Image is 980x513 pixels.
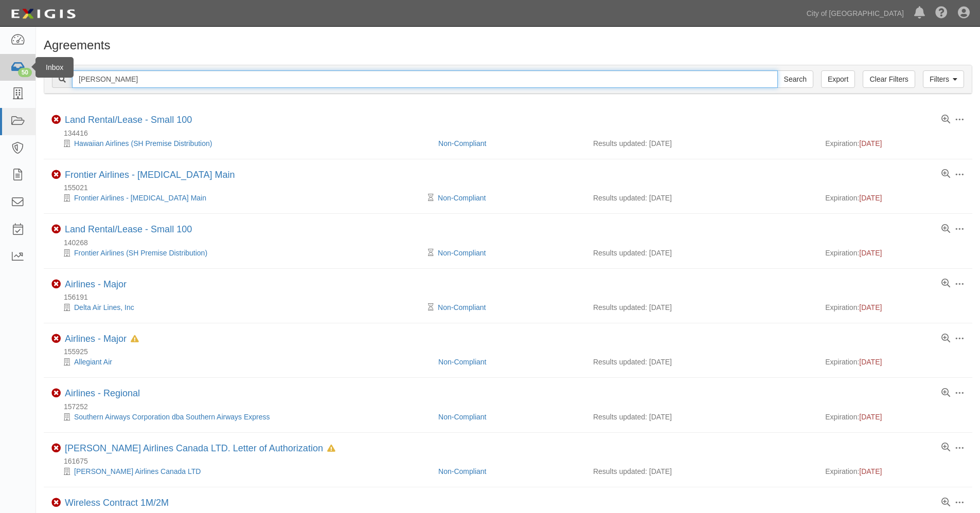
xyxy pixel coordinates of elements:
[941,279,950,288] a: View results summary
[593,138,810,149] div: Results updated: [DATE]
[859,358,882,366] span: [DATE]
[941,334,950,343] a: View results summary
[859,467,882,475] span: [DATE]
[65,279,127,290] div: Airlines - Major
[821,70,855,88] a: Export
[941,443,950,452] a: View results summary
[51,401,972,412] div: 157252
[428,304,434,311] i: Pending Review
[51,412,431,422] div: Southern Airways Corporation dba Southern Airways Express
[593,193,810,203] div: Results updated: [DATE]
[65,388,140,398] a: Airlines - Regional
[65,115,192,125] a: Land Rental/Lease - Small 100
[65,170,235,181] div: Frontier Airlines - T3 Main
[65,498,169,509] div: Wireless Contract 1M/2M
[438,194,486,202] a: Non-Compliant
[428,249,434,256] i: Pending Review
[51,115,61,124] i: Non-Compliant
[65,224,192,234] a: Land Rental/Lease - Small 100
[51,225,61,234] i: Non-Compliant
[51,498,61,507] i: Non-Compliant
[825,248,965,258] div: Expiration:
[438,249,486,257] a: Non-Compliant
[941,389,950,398] a: View results summary
[438,358,486,366] a: Non-Compliant
[74,358,112,366] a: Allegiant Air
[923,70,964,88] a: Filters
[801,3,909,24] a: City of [GEOGRAPHIC_DATA]
[51,237,972,248] div: 140268
[35,57,74,78] div: Inbox
[593,412,810,422] div: Results updated: [DATE]
[51,128,972,138] div: 134416
[859,139,882,148] span: [DATE]
[65,443,323,453] a: [PERSON_NAME] Airlines Canada LTD. Letter of Authorization
[593,248,810,258] div: Results updated: [DATE]
[51,302,431,313] div: Delta Air Lines, Inc
[327,445,335,452] i: In Default since 05/28/2025
[51,193,431,203] div: Frontier Airlines - T3 Main
[51,182,972,193] div: 155021
[51,357,431,367] div: Allegiant Air
[825,466,965,477] div: Expiration:
[51,334,61,343] i: Non-Compliant
[438,139,486,148] a: Non-Compliant
[593,357,810,367] div: Results updated: [DATE]
[935,7,948,20] i: Help Center - Complianz
[74,194,206,202] a: Frontier Airlines - [MEDICAL_DATA] Main
[51,138,431,149] div: Hawaiian Airlines (SH Premise Distribution)
[859,303,882,312] span: [DATE]
[74,303,134,312] a: Delta Air Lines, Inc
[51,292,972,302] div: 156191
[941,115,950,124] a: View results summary
[8,5,79,23] img: logo-5460c22ac91f19d4615b14bd174203de0afe785f0fc80cf4dbbc73dc1793850b.png
[859,194,882,202] span: [DATE]
[777,70,813,88] input: Search
[51,466,431,477] div: Porter Airlines Canada LTD
[65,388,140,399] div: Airlines - Regional
[65,279,127,289] a: Airlines - Major
[65,334,139,345] div: Airlines - Major
[859,249,882,257] span: [DATE]
[51,456,972,466] div: 161675
[65,334,127,344] a: Airlines - Major
[825,302,965,313] div: Expiration:
[825,138,965,149] div: Expiration:
[825,412,965,422] div: Expiration:
[593,302,810,313] div: Results updated: [DATE]
[65,443,335,454] div: Porter Airlines Canada LTD. Letter of Authorization
[438,413,486,421] a: Non-Compliant
[941,225,950,234] a: View results summary
[51,170,61,179] i: Non-Compliant
[859,413,882,421] span: [DATE]
[825,193,965,203] div: Expiration:
[428,194,434,201] i: Pending Review
[941,498,950,507] a: View results summary
[18,68,32,77] div: 50
[65,115,192,126] div: Land Rental/Lease - Small 100
[51,444,61,453] i: Non-Compliant
[941,170,950,179] a: View results summary
[51,389,61,398] i: Non-Compliant
[65,224,192,235] div: Land Rental/Lease - Small 100
[51,280,61,289] i: Non-Compliant
[131,336,139,343] i: In Default since 07/03/2025
[74,249,207,257] a: Frontier Airlines (SH Premise Distribution)
[438,467,486,475] a: Non-Compliant
[51,346,972,357] div: 155925
[825,357,965,367] div: Expiration:
[44,39,972,52] h1: Agreements
[74,139,212,148] a: Hawaiian Airlines (SH Premise Distribution)
[65,170,235,180] a: Frontier Airlines - [MEDICAL_DATA] Main
[72,70,778,88] input: Search
[74,413,270,421] a: Southern Airways Corporation dba Southern Airways Express
[65,498,169,508] a: Wireless Contract 1M/2M
[863,70,915,88] a: Clear Filters
[74,467,201,475] a: [PERSON_NAME] Airlines Canada LTD
[593,466,810,477] div: Results updated: [DATE]
[438,303,486,312] a: Non-Compliant
[51,248,431,258] div: Frontier Airlines (SH Premise Distribution)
